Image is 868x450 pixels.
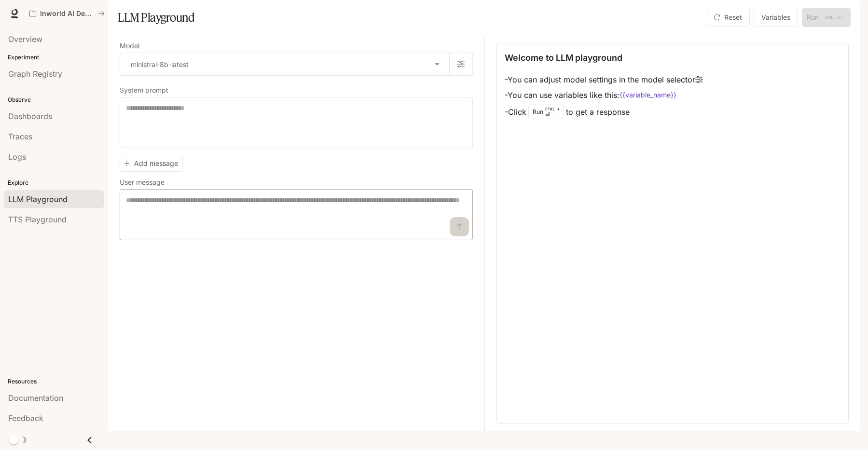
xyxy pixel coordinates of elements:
code: {{variable_name}} [620,90,676,100]
p: User message [120,179,165,186]
li: - Click to get a response [505,103,703,121]
h1: LLM Playground [118,8,194,27]
button: Reset [708,8,750,27]
p: Welcome to LLM playground [505,51,622,64]
li: - You can adjust model settings in the model selector [505,72,703,87]
p: ministral-8b-latest [131,59,189,69]
p: Model [120,42,139,49]
div: ministral-8b-latest [120,53,449,75]
p: CTRL + [545,106,560,112]
p: System prompt [120,87,168,94]
button: Add message [120,156,183,172]
p: Inworld AI Demos [40,10,94,18]
button: All workspaces [25,4,109,23]
li: - You can use variables like this: [505,87,703,103]
div: Run [528,105,564,119]
button: Variables [754,8,798,27]
p: ⏎ [545,106,560,118]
